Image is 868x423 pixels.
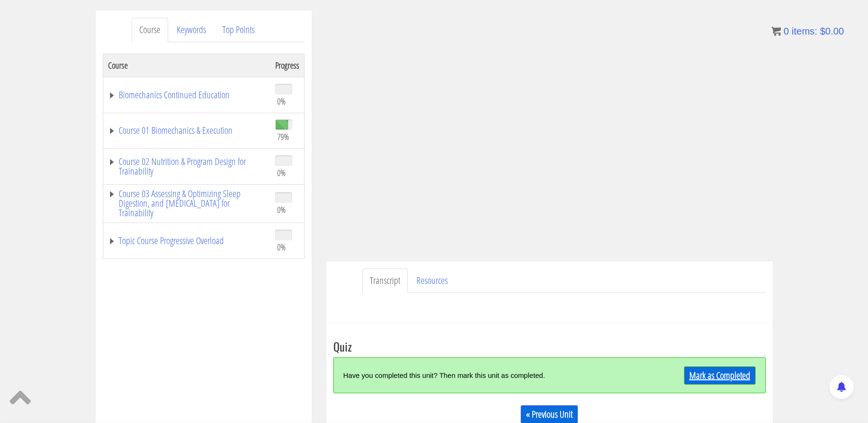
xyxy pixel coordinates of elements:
[333,340,766,352] h3: Quiz
[108,157,266,176] a: Course 02 Nutrition & Program Design for Trainability
[277,96,286,106] span: 0%
[792,26,817,36] span: items:
[277,242,286,252] span: 0%
[215,18,262,42] a: Top Points
[409,269,455,293] a: Resources
[277,204,286,215] span: 0%
[132,18,168,42] a: Course
[783,26,789,36] span: 0
[820,26,844,36] bdi: 0.00
[277,131,289,142] span: 79%
[343,365,648,386] div: Have you completed this unit? Then mark this unit as completed.
[771,26,781,36] img: icon11.png
[771,26,844,36] a: 0 items: $0.00
[108,189,266,218] a: Course 03 Assessing & Optimizing Sleep Digestion, and [MEDICAL_DATA] for Trainability
[362,269,408,293] a: Transcript
[103,54,270,77] th: Course
[684,366,756,385] a: Mark as Completed
[270,54,305,77] th: Progress
[820,26,825,36] span: $
[108,236,266,246] a: Topic Course Progressive Overload
[277,167,286,178] span: 0%
[108,126,266,135] a: Course 01 Biomechanics & Execution
[108,90,266,100] a: Biomechanics Continued Education
[169,18,214,42] a: Keywords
